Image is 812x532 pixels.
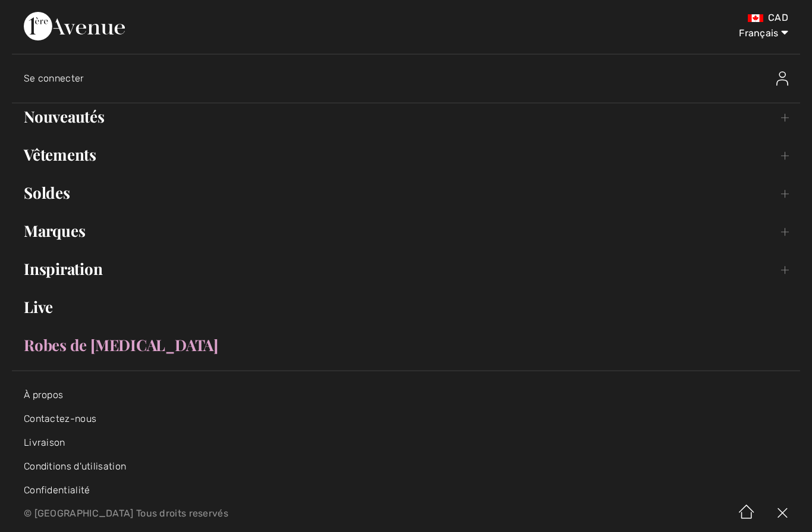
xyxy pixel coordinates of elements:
[24,60,800,98] a: Se connecterSe connecter
[12,180,800,206] a: Soldes
[24,461,126,472] a: Conditions d'utilisation
[24,509,477,518] p: © [GEOGRAPHIC_DATA] Tous droits reservés
[12,332,800,358] a: Robes de [MEDICAL_DATA]
[12,256,800,282] a: Inspiration
[764,495,800,532] img: X
[12,142,800,168] a: Vêtements
[12,104,800,130] a: Nouveautés
[24,484,90,496] a: Confidentialité
[24,389,63,400] a: À propos
[24,413,96,424] a: Contactez-nous
[24,12,125,40] img: 1ère Avenue
[477,12,788,24] div: CAD
[729,495,764,532] img: Accueil
[24,73,84,84] span: Se connecter
[776,71,788,86] img: Se connecter
[12,218,800,244] a: Marques
[12,294,800,320] a: Live
[24,437,65,448] a: Livraison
